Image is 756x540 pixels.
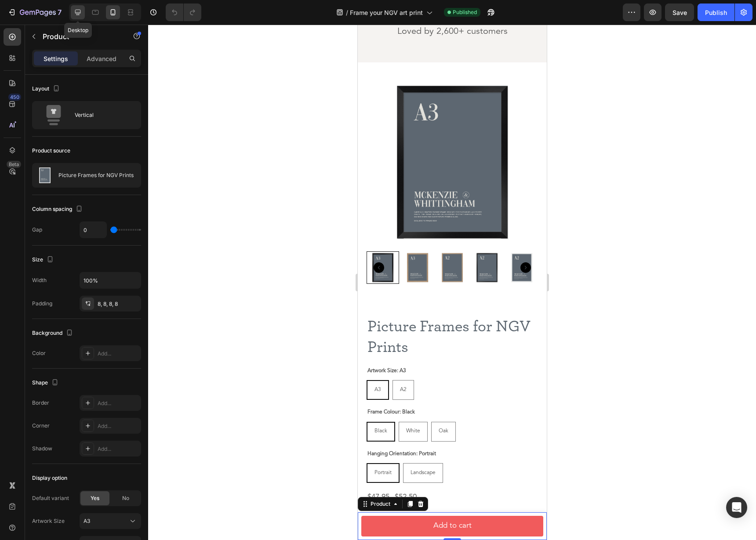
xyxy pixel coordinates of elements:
[98,422,139,430] div: Add...
[58,7,62,18] p: 7
[80,222,106,238] input: Auto
[98,300,139,308] div: 8, 8, 8, 8
[80,272,141,288] input: Auto
[166,4,201,21] div: Undo/Redo
[44,54,68,63] p: Settings
[32,226,42,234] div: Gap
[453,8,477,16] span: Published
[665,4,694,21] button: Save
[32,327,75,339] div: Background
[32,445,52,453] div: Shadow
[8,94,21,101] div: 450
[705,8,727,17] div: Publish
[32,377,60,389] div: Shape
[91,494,99,502] span: Yes
[32,147,70,155] div: Product source
[698,4,734,21] button: Publish
[75,105,128,125] div: Vertical
[32,474,67,482] div: Display option
[7,161,21,168] div: Beta
[98,399,139,407] div: Add...
[32,349,46,357] div: Color
[726,497,747,518] div: Open Intercom Messenger
[32,254,55,266] div: Size
[32,203,84,215] div: Column spacing
[36,167,54,184] img: product feature img
[32,517,65,525] div: Artwork Size
[358,25,547,540] iframe: Design area
[32,399,49,407] div: Border
[43,31,117,42] p: Product
[32,83,62,95] div: Layout
[98,445,139,453] div: Add...
[32,276,47,284] div: Width
[32,422,50,430] div: Corner
[672,9,687,16] span: Save
[350,8,423,17] span: Frame your NGV art print
[58,172,134,178] p: Picture Frames for NGV Prints
[84,517,90,525] span: A3
[346,8,348,17] span: /
[98,350,139,358] div: Add...
[32,494,69,502] div: Default variant
[32,300,52,308] div: Padding
[87,54,116,63] p: Advanced
[4,4,65,21] button: 7
[122,494,129,502] span: No
[80,513,141,529] button: A3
